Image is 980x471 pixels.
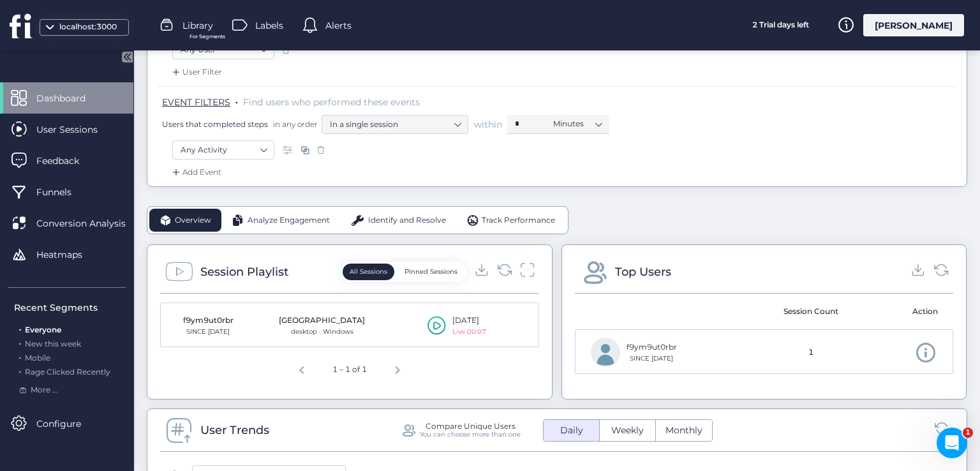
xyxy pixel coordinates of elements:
button: Monthly [656,420,712,441]
span: Find users who performed these events [243,96,420,108]
div: localhost:3000 [56,21,120,33]
span: Funnels [36,185,91,199]
div: f9ym9ut0rbr [176,315,240,327]
span: Library [182,19,213,33]
span: Track Performance [482,214,555,227]
div: Top Users [615,263,671,281]
span: Mobile [25,353,50,363]
div: Recent Segments [14,301,126,315]
span: . [19,336,21,348]
div: [DATE] [452,315,486,327]
span: For Segments [189,33,225,41]
div: Live 00:07 [452,327,486,337]
div: You can choose more than one [420,430,521,438]
span: Conversion Analysis [36,216,145,230]
span: More ... [31,384,58,396]
div: Add Event [170,166,221,179]
div: Compare Unique Users [426,422,516,430]
span: . [19,322,21,334]
div: [GEOGRAPHIC_DATA] [279,315,365,327]
div: Session Playlist [200,263,288,281]
span: Identify and Resolve [368,214,446,227]
iframe: Intercom live chat [937,428,967,458]
span: 1 [963,428,973,438]
span: Analyze Engagement [248,214,330,227]
span: EVENT FILTERS [162,96,230,108]
button: Pinned Sessions [397,264,464,280]
span: Heatmaps [36,248,101,262]
span: within [474,118,502,131]
span: User Sessions [36,123,117,137]
span: Monthly [658,424,710,437]
span: 1 [808,347,813,359]
span: Everyone [25,325,61,334]
span: Weekly [604,424,651,437]
div: SINCE [DATE] [627,354,677,364]
span: Dashboard [36,91,105,105]
span: Daily [553,424,591,437]
button: Previous page [289,355,315,381]
div: f9ym9ut0rbr [627,341,677,354]
span: Feedback [36,154,98,168]
span: Overview [175,214,211,227]
div: User Trends [200,421,269,439]
span: Labels [255,19,283,33]
button: Weekly [600,420,655,441]
span: . [235,94,238,107]
div: 1 – 1 of 1 [327,359,372,381]
div: [PERSON_NAME] [863,14,964,36]
span: . [19,350,21,363]
mat-header-cell: Action [859,294,953,329]
div: SINCE [DATE] [176,327,240,337]
div: User Filter [170,66,222,78]
span: Alerts [325,19,352,33]
span: New this week [25,339,81,348]
button: Daily [544,420,599,441]
span: Rage Clicked Recently [25,367,110,377]
div: desktop · Windows [279,327,365,337]
span: Users that completed steps [162,119,268,130]
button: Next page [385,355,410,381]
span: Configure [36,417,100,431]
nz-select-item: Any Activity [181,140,266,160]
mat-header-cell: Session Count [764,294,858,329]
nz-select-item: Minutes [553,114,602,133]
span: . [19,364,21,377]
button: All Sessions [343,264,394,280]
nz-select-item: In a single session [330,115,460,134]
div: 2 Trial days left [732,14,828,36]
span: in any order [271,119,318,130]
